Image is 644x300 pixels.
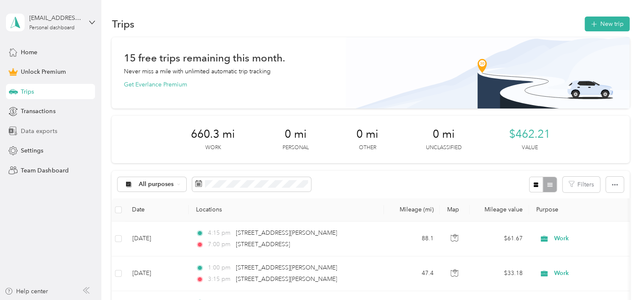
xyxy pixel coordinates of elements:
th: Date [125,198,189,222]
th: Locations [189,198,384,222]
span: [STREET_ADDRESS][PERSON_NAME] [236,275,337,283]
p: Never miss a mile with unlimited automatic trip tracking [123,67,270,76]
p: Other [358,144,376,152]
p: Work [205,144,221,152]
button: Help center [5,287,48,296]
td: $33.18 [470,256,529,291]
p: Unclassified [426,144,462,152]
td: 47.4 [384,256,440,291]
h1: Trips [112,19,134,28]
span: 0 mi [356,128,378,141]
p: Value [521,144,538,152]
span: Work [554,234,632,243]
span: 7:00 pm [208,240,232,249]
span: All purposes [139,181,174,187]
button: Filters [563,177,600,192]
th: Mileage (mi) [384,198,440,222]
span: [STREET_ADDRESS][PERSON_NAME] [236,229,337,236]
span: Home [21,48,37,57]
span: $462.21 [509,128,550,141]
td: 88.1 [384,222,440,256]
img: Banner [346,37,630,108]
td: $61.67 [470,222,529,256]
span: Settings [21,146,43,155]
span: [STREET_ADDRESS] [236,241,290,248]
span: Transactions [21,107,55,116]
button: New trip [585,17,630,31]
span: 3:15 pm [208,275,232,284]
span: Team Dashboard [21,166,68,175]
span: Unlock Premium [21,67,65,76]
span: Data exports [21,127,57,136]
div: [EMAIL_ADDRESS][DOMAIN_NAME] [29,14,82,22]
p: Personal [283,144,309,152]
span: 1:00 pm [208,263,232,272]
span: Trips [21,87,34,96]
span: [STREET_ADDRESS][PERSON_NAME] [236,264,337,271]
td: [DATE] [125,222,189,256]
span: 4:15 pm [208,228,232,238]
th: Mileage value [470,198,529,222]
td: [DATE] [125,256,189,291]
th: Map [440,198,470,222]
div: Personal dashboard [29,25,75,31]
span: 0 mi [433,128,455,141]
span: Work [554,269,632,278]
span: 0 mi [285,128,307,141]
iframe: Everlance-gr Chat Button Frame [596,253,644,300]
h1: 15 free trips remaining this month. [123,53,285,62]
button: Get Everlance Premium [123,80,187,89]
span: 660.3 mi [191,128,235,141]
